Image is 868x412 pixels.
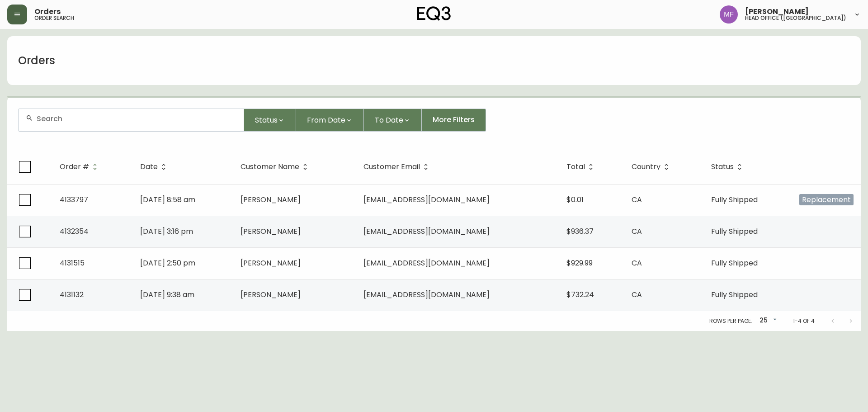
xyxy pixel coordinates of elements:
[709,317,752,325] p: Rows per page:
[566,163,597,171] span: Total
[363,226,490,237] span: [EMAIL_ADDRESS][DOMAIN_NAME]
[711,164,734,170] span: Status
[566,289,594,300] span: $732.24
[363,258,490,268] span: [EMAIL_ADDRESS][DOMAIN_NAME]
[296,109,364,132] button: From Date
[140,258,195,268] span: [DATE] 2:50 pm
[632,226,642,237] span: CA
[566,226,594,237] span: $936.37
[711,194,758,205] span: Fully Shipped
[756,313,778,328] div: 25
[799,194,854,205] span: Replacement
[363,194,490,205] span: [EMAIL_ADDRESS][DOMAIN_NAME]
[745,8,809,15] span: [PERSON_NAME]
[60,258,85,268] span: 4131515
[140,289,194,300] span: [DATE] 9:38 am
[363,163,432,171] span: Customer Email
[433,115,475,125] span: More Filters
[37,114,236,123] input: Search
[241,289,301,300] span: [PERSON_NAME]
[422,109,486,132] button: More Filters
[140,164,158,170] span: Date
[60,289,84,300] span: 4131132
[632,258,642,268] span: CA
[241,226,301,237] span: [PERSON_NAME]
[566,194,584,205] span: $0.01
[632,289,642,300] span: CA
[632,163,672,171] span: Country
[244,109,296,132] button: Status
[720,5,738,24] img: 91cf6c4ea787f0dec862db02e33d59b3
[632,194,642,205] span: CA
[711,163,745,171] span: Status
[34,8,61,15] span: Orders
[364,109,422,132] button: To Date
[140,163,170,171] span: Date
[255,114,278,126] span: Status
[632,164,660,170] span: Country
[60,194,88,205] span: 4133797
[566,164,585,170] span: Total
[34,15,74,21] h5: order search
[60,226,89,237] span: 4132354
[363,164,420,170] span: Customer Email
[711,289,758,300] span: Fully Shipped
[793,317,815,325] p: 1-4 of 4
[241,164,299,170] span: Customer Name
[140,194,195,205] span: [DATE] 8:58 am
[307,114,345,126] span: From Date
[711,226,758,237] span: Fully Shipped
[745,15,846,21] h5: head office ([GEOGRAPHIC_DATA])
[60,163,101,171] span: Order #
[18,53,55,68] h1: Orders
[566,258,593,268] span: $929.99
[375,114,403,126] span: To Date
[241,194,301,205] span: [PERSON_NAME]
[417,6,451,21] img: logo
[140,226,193,237] span: [DATE] 3:16 pm
[60,164,89,170] span: Order #
[711,258,758,268] span: Fully Shipped
[241,258,301,268] span: [PERSON_NAME]
[363,289,490,300] span: [EMAIL_ADDRESS][DOMAIN_NAME]
[241,163,311,171] span: Customer Name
